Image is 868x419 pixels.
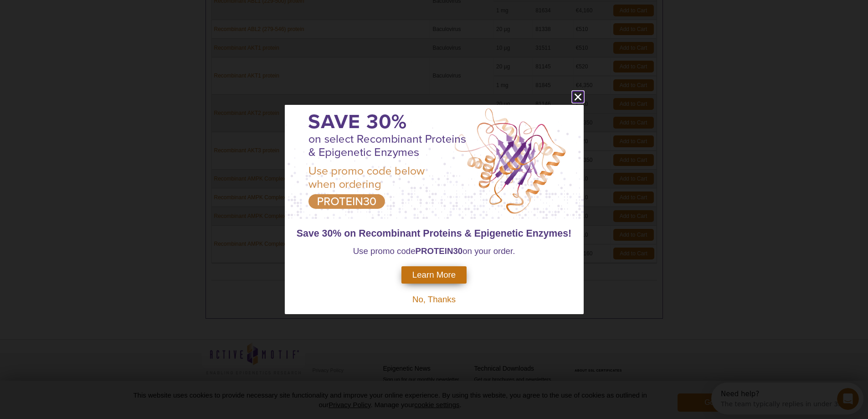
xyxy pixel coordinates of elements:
[10,15,133,25] div: The team typically replies in under 3m
[572,91,584,103] button: close
[412,270,456,280] span: Learn More
[416,246,463,256] strong: PROTEIN30
[412,295,456,304] span: No, Thanks
[10,8,133,15] div: Need help?
[353,246,515,256] span: Use promo code on your order.
[4,4,160,29] div: Open Intercom Messenger
[297,228,571,239] span: Save 30% on Recombinant Proteins & Epigenetic Enzymes!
